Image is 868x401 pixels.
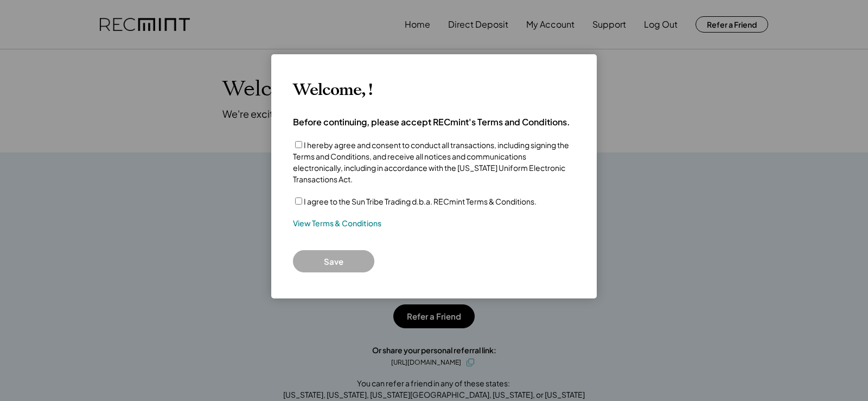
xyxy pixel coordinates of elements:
[293,250,374,272] button: Save
[293,80,372,100] h3: Welcome, !
[304,196,537,206] label: I agree to the Sun Tribe Trading d.b.a. RECmint Terms & Conditions.
[293,140,569,184] label: I hereby agree and consent to conduct all transactions, including signing the Terms and Condition...
[293,218,381,229] a: View Terms & Conditions
[293,116,570,128] h4: Before continuing, please accept RECmint's Terms and Conditions.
